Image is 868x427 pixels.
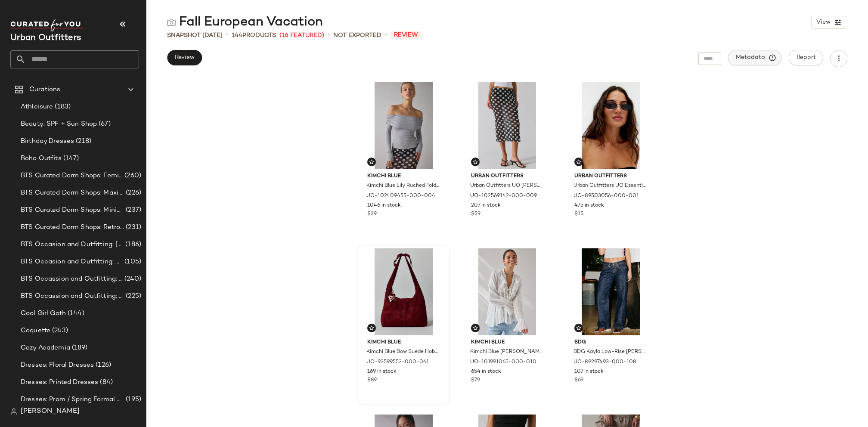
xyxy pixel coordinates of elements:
[573,348,646,356] span: BDG Kayla Low-Rise [PERSON_NAME] in Rinse, Women's at Urban Outfitters
[62,154,79,164] span: (147)
[567,248,654,335] img: 89297493_108_b
[124,188,141,198] span: (226)
[367,377,377,384] span: $89
[576,325,581,331] img: svg%3e
[369,325,374,331] img: svg%3e
[471,339,544,347] span: Kimchi Blue
[367,339,440,347] span: Kimchi Blue
[279,31,324,40] span: (16 Featured)
[470,359,536,366] span: UO-101991065-000-010
[573,192,639,200] span: UO-89503056-000-001
[367,173,440,180] span: Kimchi Blue
[124,205,141,215] span: (237)
[573,182,646,190] span: Urban Outfitters UO Essential Metal Rectangle Sunglasses in Black, Women's at Urban Outfitters
[66,309,84,319] span: (144)
[21,257,123,267] span: BTS Occasion and Outfitting: Homecoming Dresses
[94,360,111,370] span: (126)
[366,359,429,366] span: UO-93599553-000-061
[471,377,480,384] span: $79
[174,54,195,61] span: Review
[74,136,91,146] span: (218)
[123,171,141,181] span: (260)
[123,274,141,284] span: (240)
[576,159,581,164] img: svg%3e
[367,368,397,376] span: 169 in stock
[811,16,847,29] button: View
[464,82,551,169] img: 102569142_009_b
[98,377,113,387] span: (84)
[21,223,124,232] span: BTS Curated Dorm Shops: Retro+ Boho
[470,348,543,356] span: Kimchi Blue [PERSON_NAME] Lace Trim Ruffle Babydoll Tunic Blouse in White, Women's at Urban Outfi...
[367,210,377,218] span: $39
[471,202,501,210] span: 207 in stock
[167,50,202,65] button: Review
[360,82,447,169] img: 102409455_004_b
[385,30,387,40] span: •
[796,54,816,61] span: Report
[10,19,84,31] img: cfy_white_logo.C9jOOHJF.svg
[21,154,62,164] span: Boho Outfits
[50,326,68,336] span: (243)
[70,343,88,353] span: (189)
[473,325,478,331] img: svg%3e
[574,368,604,376] span: 107 in stock
[10,408,17,415] img: svg%3e
[574,210,583,218] span: $15
[21,343,70,353] span: Cozy Academia
[21,274,123,284] span: BTS Occassion and Outfitting: Campus Lounge
[21,136,74,146] span: Birthday Dresses
[124,223,141,232] span: (231)
[21,240,124,250] span: BTS Occasion and Outfitting: [PERSON_NAME] to Party
[10,34,81,43] span: Current Company Name
[21,326,50,336] span: Coquette
[391,31,422,39] span: Review
[29,85,60,95] span: Curations
[464,248,551,335] img: 101991065_010_b
[21,360,94,370] span: Dresses: Floral Dresses
[97,119,111,129] span: (67)
[470,192,537,200] span: UO-102569142-000-009
[473,159,478,164] img: svg%3e
[471,173,544,180] span: Urban Outfitters
[735,54,775,62] span: Metadata
[567,82,654,169] img: 89503056_001_b
[470,182,543,190] span: Urban Outfitters UO [PERSON_NAME] Sheer Mesh Polka Dot Midi Skirt in Black/White Polka Dot, Women...
[366,348,439,356] span: Kimchi Blue Bow Suede Hobo Bag in Maroon, Women's at Urban Outfitters
[21,406,80,417] span: [PERSON_NAME]
[123,257,141,267] span: (105)
[366,192,435,200] span: UO-102409455-000-004
[21,291,124,301] span: BTS Occassion and Outfitting: First Day Fits
[369,159,374,164] img: svg%3e
[471,210,480,218] span: $59
[728,50,782,65] button: Metadata
[21,309,66,319] span: Cool Girl Goth
[367,202,401,210] span: 1046 in stock
[21,188,124,198] span: BTS Curated Dorm Shops: Maximalist
[232,32,242,39] span: 144
[360,248,447,335] img: 93599553_061_b
[328,30,330,40] span: •
[21,377,98,387] span: Dresses: Printed Dresses
[167,31,223,40] span: Snapshot [DATE]
[574,339,647,347] span: BDG
[333,31,381,40] span: Not Exported
[167,18,176,27] img: svg%3e
[21,171,123,181] span: BTS Curated Dorm Shops: Feminine
[124,395,141,405] span: (195)
[789,50,823,65] button: Report
[574,377,583,384] span: $69
[471,368,501,376] span: 654 in stock
[124,240,141,250] span: (186)
[21,119,97,129] span: Beauty: SPF + Sun Shop
[21,395,124,405] span: Dresses: Prom / Spring Formal Outfitting
[167,14,323,31] div: Fall European Vacation
[226,30,228,40] span: •
[573,359,636,366] span: UO-89297493-000-108
[816,19,831,26] span: View
[574,202,604,210] span: 475 in stock
[21,102,53,112] span: Athleisure
[124,291,141,301] span: (225)
[574,173,647,180] span: Urban Outfitters
[366,182,439,190] span: Kimchi Blue Lily Ruched Foldover Off-The-Shoulder Knit Top in Grey, Women's at Urban Outfitters
[21,205,124,215] span: BTS Curated Dorm Shops: Minimalist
